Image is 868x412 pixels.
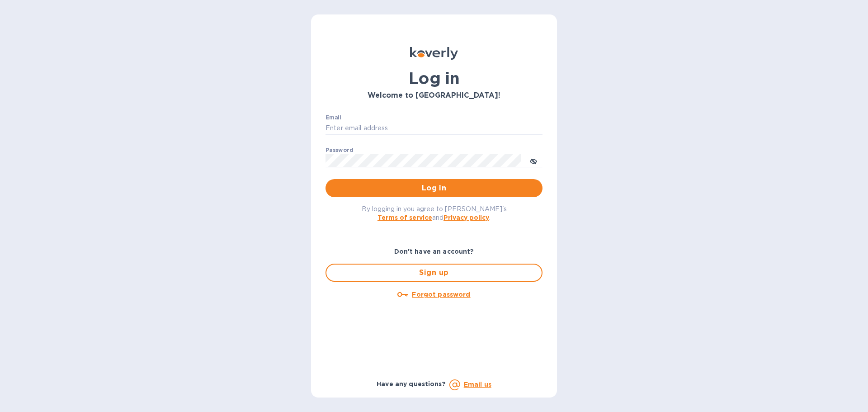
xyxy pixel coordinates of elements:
[412,291,470,298] u: Forgot password
[377,380,446,388] b: Have any questions?
[325,264,542,282] button: Sign up
[362,205,507,221] span: By logging in you agree to [PERSON_NAME]'s and .
[325,91,542,100] h3: Welcome to [GEOGRAPHIC_DATA]!
[394,248,474,255] b: Don't have an account?
[443,214,489,221] a: Privacy policy
[464,381,491,388] a: Email us
[325,147,353,153] label: Password
[524,152,542,170] button: toggle password visibility
[325,122,542,135] input: Enter email address
[325,115,341,120] label: Email
[334,267,534,278] span: Sign up
[325,69,542,88] h1: Log in
[377,214,432,221] a: Terms of service
[410,47,458,60] img: Koverly
[325,179,542,197] button: Log in
[333,183,535,194] span: Log in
